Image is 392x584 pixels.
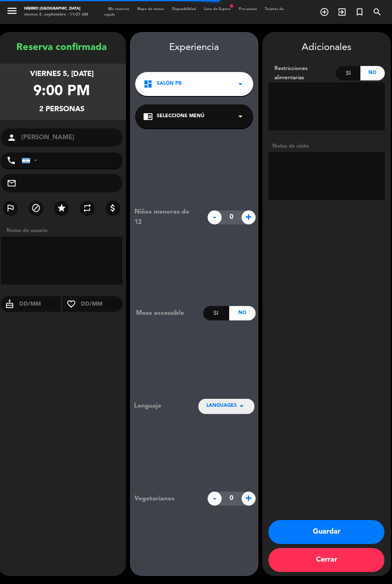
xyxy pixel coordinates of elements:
[6,5,18,19] button: menu
[268,40,385,56] div: Adicionales
[235,7,261,11] span: Pre-acceso
[22,153,40,168] div: Argentina: +54
[1,299,18,309] i: cake
[206,402,237,410] span: LANGUAGES
[242,210,256,224] span: +
[268,64,336,82] div: Restricciones alimentarias
[24,6,88,12] div: Hierro [GEOGRAPHIC_DATA]
[7,133,16,142] i: person
[134,401,185,411] div: Lenguaje
[268,548,384,572] button: Cerrar
[30,68,94,80] div: viernes 5, [DATE]
[229,4,234,8] span: fiber_manual_record
[268,142,385,150] div: Notas de visita
[157,112,204,120] span: Seleccione Menú
[336,66,360,80] div: Si
[200,7,235,11] span: Lista de Espera
[268,520,384,544] button: Guardar
[130,40,258,56] div: Experiencia
[236,112,245,121] i: arrow_drop_down
[372,7,382,17] i: search
[33,80,90,104] div: 9:00 PM
[143,112,153,121] i: chrome_reader_mode
[203,306,229,320] div: Si
[168,7,200,11] span: Disponibilidad
[229,306,255,320] div: No
[2,226,126,235] div: Notas de usuario
[104,7,133,11] span: Mis reservas
[39,104,84,115] div: 2 personas
[128,494,203,504] div: Vegetarianos
[80,299,123,309] input: DD/MM
[82,203,92,213] i: repeat
[130,308,203,318] div: Mesa accessible
[6,5,18,17] i: menu
[242,492,256,506] span: +
[108,203,118,213] i: attach_money
[143,79,153,89] i: dashboard
[237,401,246,411] i: arrow_drop_down
[57,203,66,213] i: star
[355,7,364,17] i: turned_in_not
[18,299,61,309] input: DD/MM
[320,7,329,17] i: add_circle_outline
[157,80,182,88] span: Salón PB
[62,299,80,309] i: favorite_border
[337,7,347,17] i: exit_to_app
[31,203,41,213] i: block
[6,156,16,165] i: phone
[24,12,88,18] div: viernes 5. septiembre - 11:07 AM
[128,207,203,228] div: Niños menores de 12
[6,203,15,213] i: outlined_flag
[208,492,222,506] span: -
[360,66,385,80] div: No
[236,79,245,89] i: arrow_drop_down
[208,210,222,224] span: -
[133,7,168,11] span: Mapa de mesas
[7,178,16,188] i: mail_outline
